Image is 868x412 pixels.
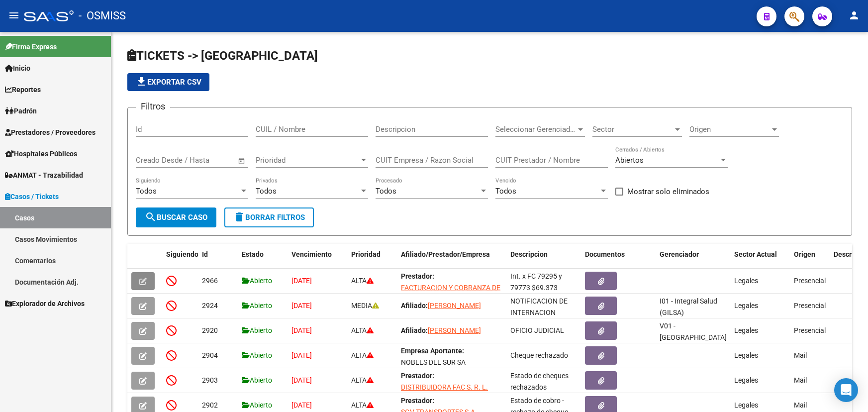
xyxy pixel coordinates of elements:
[351,351,374,359] span: ALTA
[136,187,157,196] span: Todos
[734,250,777,258] span: Sector Actual
[291,351,312,359] span: [DATE]
[288,244,347,277] datatable-header-cell: Vencimiento
[428,326,481,334] span: [PERSON_NAME]
[5,63,30,74] span: Inicio
[291,250,332,258] span: Vencimiento
[794,351,807,359] span: Mail
[834,378,858,402] div: Open Intercom Messenger
[351,277,374,285] span: ALTA
[347,244,397,277] datatable-header-cell: Prioridad
[145,213,207,222] span: Buscar Caso
[401,284,501,303] span: FACTURACION Y COBRANZA DE LOS EFECTORES PUBLICOS S.E.
[510,372,569,391] span: Estado de cheques rechazados
[242,401,272,409] span: Abierto
[794,326,826,334] span: Presencial
[242,302,272,309] span: Abierto
[202,302,218,309] span: 2924
[233,213,305,222] span: Borrar Filtros
[351,250,381,258] span: Prioridad
[5,298,85,309] span: Explorador de Archivos
[794,302,826,309] span: Presencial
[224,207,314,227] button: Borrar Filtros
[794,250,815,258] span: Origen
[401,272,434,280] strong: Prestador:
[127,73,209,91] button: Exportar CSV
[734,351,758,359] span: Legales
[162,244,198,277] datatable-header-cell: Siguiendo
[242,376,272,384] span: Abierto
[401,357,466,368] div: NOBLES DEL SUR SA
[615,156,644,165] span: Abiertos
[510,326,564,334] span: OFICIO JUDICIAL
[5,84,41,95] span: Reportes
[730,244,790,277] datatable-header-cell: Sector Actual
[510,250,548,258] span: Descripcion
[8,9,20,21] mat-icon: menu
[734,302,758,309] span: Legales
[510,351,568,359] span: Cheque rechazado
[510,272,562,292] span: Int. x FC 79295 y 79773 $69.373
[145,211,157,223] mat-icon: search
[401,383,488,391] span: DISTRIBUIDORA FAC S. R. L.
[135,76,147,88] mat-icon: file_download
[495,125,576,134] span: Seleccionar Gerenciador
[127,49,318,63] span: TICKETS -> [GEOGRAPHIC_DATA]
[401,397,434,405] strong: Prestador:
[5,41,57,52] span: Firma Express
[790,244,830,277] datatable-header-cell: Origen
[79,5,126,27] span: - OSMISS
[401,347,464,355] strong: Empresa Aportante:
[656,244,730,277] datatable-header-cell: Gerenciador
[734,401,758,409] span: Legales
[397,244,506,277] datatable-header-cell: Afiliado/Prestador/Empresa
[5,105,37,116] span: Padrón
[198,244,238,277] datatable-header-cell: Id
[291,302,312,309] span: [DATE]
[238,244,288,277] datatable-header-cell: Estado
[592,125,673,134] span: Sector
[291,376,312,384] span: [DATE]
[351,376,374,384] span: ALTA
[401,326,428,334] strong: Afiliado:
[401,372,434,380] strong: Prestador:
[242,250,264,258] span: Estado
[848,9,860,21] mat-icon: person
[734,277,758,285] span: Legales
[5,191,59,202] span: Casos / Tickets
[401,302,428,309] strong: Afiliado:
[291,401,312,409] span: [DATE]
[291,326,312,334] span: [DATE]
[627,186,709,198] span: Mostrar solo eliminados
[136,100,170,113] h3: Filtros
[185,156,233,165] input: Fecha fin
[256,156,359,165] span: Prioridad
[428,302,481,309] span: [PERSON_NAME]
[401,250,490,258] span: Afiliado/Prestador/Empresa
[242,277,272,285] span: Abierto
[236,155,248,167] button: Open calendar
[734,376,758,384] span: Legales
[506,244,581,277] datatable-header-cell: Descripcion
[351,302,379,309] span: MEDIA
[794,376,807,384] span: Mail
[202,326,218,334] span: 2920
[202,250,208,258] span: Id
[581,244,656,277] datatable-header-cell: Documentos
[202,376,218,384] span: 2903
[689,125,770,134] span: Origen
[5,148,77,159] span: Hospitales Públicos
[376,187,396,196] span: Todos
[351,401,374,409] span: ALTA
[660,250,699,258] span: Gerenciador
[166,250,198,258] span: Siguiendo
[734,326,758,334] span: Legales
[233,211,245,223] mat-icon: delete
[5,127,96,138] span: Prestadores / Proveedores
[291,277,312,285] span: [DATE]
[202,401,218,409] span: 2902
[256,187,277,196] span: Todos
[510,297,568,316] span: NOTIFICACION DE INTERNACION
[136,207,216,227] button: Buscar Caso
[135,78,201,87] span: Exportar CSV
